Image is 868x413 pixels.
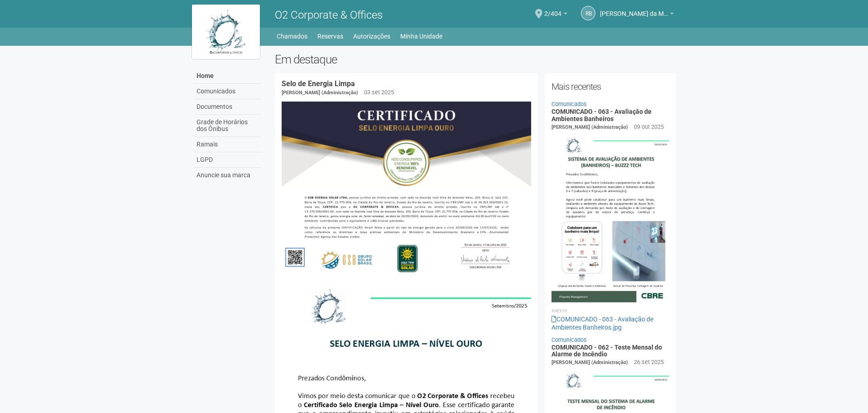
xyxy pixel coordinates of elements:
[551,316,653,331] a: COMUNICADO - 063 - Avaliação de Ambientes Banheiros.jpg
[634,358,664,366] div: 26 set 2025
[551,80,670,93] h2: Mais recentes
[544,11,567,19] a: 2/404
[317,30,343,43] a: Reservas
[194,137,261,152] a: Ramais
[581,6,595,20] a: RB
[282,102,531,278] img: COMUNICADO%20-%20054%20-%20Selo%20de%20Energia%20Limpa%20-%20P%C3%A1g.%202.jpg
[551,344,662,358] a: COMUNICADO - 062 - Teste Mensal do Alarme de Incêndio
[194,99,261,115] a: Documentos
[551,131,670,302] img: COMUNICADO%20-%20063%20-%20Avalia%C3%A7%C3%A3o%20de%20Ambientes%20Banheiros.jpg
[194,84,261,99] a: Comunicados
[353,30,390,43] a: Autorizações
[282,79,355,88] a: Selo de Energia Limpa
[551,108,652,122] a: COMUNICADO - 063 - Avaliação de Ambientes Banheiros
[551,360,628,365] span: [PERSON_NAME] (Administração)
[277,30,307,43] a: Chamados
[194,152,261,168] a: LGPD
[194,115,261,137] a: Grade de Horários dos Ônibus
[275,53,676,66] h2: Em destaque
[282,90,358,96] span: [PERSON_NAME] (Administração)
[551,336,587,343] a: Comunicados
[275,9,383,21] span: O2 Corporate & Offices
[551,101,587,107] a: Comunicados
[364,88,394,97] div: 03 set 2025
[634,123,664,131] div: 09 out 2025
[400,30,442,43] a: Minha Unidade
[600,11,674,19] a: [PERSON_NAME] da Motta Junior
[600,1,668,17] span: Raul Barrozo da Motta Junior
[551,124,628,130] span: [PERSON_NAME] (Administração)
[551,307,670,315] li: Anexos
[544,1,561,17] span: 2/404
[194,168,261,183] a: Anuncie sua marca
[192,5,260,59] img: logo.jpg
[194,68,261,84] a: Home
